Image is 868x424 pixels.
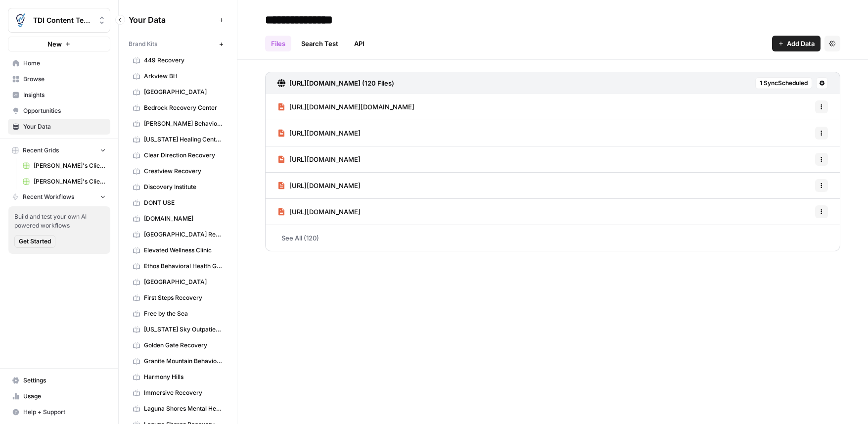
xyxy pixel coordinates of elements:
[144,198,223,207] span: DONT USE
[144,214,223,223] span: [DOMAIN_NAME]
[8,55,110,71] a: Home
[295,36,344,51] a: Search Test
[129,337,227,353] a: Golden Gate Recovery
[129,52,227,68] a: 449 Recovery
[144,357,223,366] span: Granite Mountain Behavioral Healthcare
[129,68,227,84] a: Arkview BH
[129,227,227,242] a: [GEOGRAPHIC_DATA] Recovery
[144,167,223,176] span: Crestview Recovery
[277,120,361,146] a: [URL][DOMAIN_NAME]
[8,103,110,119] a: Opportunities
[755,77,812,89] button: 1 SyncScheduled
[23,146,59,155] span: Recent Grids
[289,154,361,164] span: [URL][DOMAIN_NAME]
[277,94,414,120] a: [URL][DOMAIN_NAME][DOMAIN_NAME]
[8,143,110,158] button: Recent Grids
[23,59,106,68] span: Home
[23,408,106,417] span: Help + Support
[129,258,227,274] a: Ethos Behavioral Health Group
[144,56,223,65] span: 449 Recovery
[772,36,821,51] button: Add Data
[129,211,227,227] a: [DOMAIN_NAME]
[144,119,223,128] span: [PERSON_NAME] Behavioral Health
[129,116,227,132] a: [PERSON_NAME] Behavioral Health
[760,79,808,88] span: 1 Sync Scheduled
[8,388,110,404] a: Usage
[277,146,361,172] a: [URL][DOMAIN_NAME]
[18,158,110,174] a: [PERSON_NAME]'s Clients - New Content
[8,404,110,420] button: Help + Support
[144,183,223,191] span: Discovery Institute
[23,91,106,99] span: Insights
[129,195,227,211] a: DONT USE
[129,369,227,385] a: Harmony Hills
[23,75,106,84] span: Browse
[8,71,110,87] a: Browse
[129,322,227,337] a: [US_STATE] Sky Outpatient Detox
[11,11,29,29] img: TDI Content Team Logo
[129,242,227,258] a: Elevated Wellness Clinic
[129,274,227,290] a: [GEOGRAPHIC_DATA]
[129,40,157,48] span: Brand Kits
[787,39,815,48] span: Add Data
[129,132,227,147] a: [US_STATE] Healing Centers
[348,36,370,51] a: API
[144,230,223,239] span: [GEOGRAPHIC_DATA] Recovery
[8,119,110,135] a: Your Data
[129,179,227,195] a: Discovery Institute
[144,278,223,286] span: [GEOGRAPHIC_DATA]
[144,72,223,81] span: Arkview BH
[289,128,361,138] span: [URL][DOMAIN_NAME]
[19,237,51,246] span: Get Started
[47,39,62,49] span: New
[23,106,106,115] span: Opportunities
[277,72,394,94] a: [URL][DOMAIN_NAME] (120 Files)
[144,88,223,96] span: [GEOGRAPHIC_DATA]
[144,262,223,271] span: Ethos Behavioral Health Group
[277,173,361,198] a: [URL][DOMAIN_NAME]
[144,388,223,397] span: Immersive Recovery
[129,163,227,179] a: Crestview Recovery
[265,36,291,51] a: Files
[18,174,110,189] a: [PERSON_NAME]'s Clients - New Content
[34,177,106,186] span: [PERSON_NAME]'s Clients - New Content
[129,306,227,322] a: Free by the Sea
[289,102,414,112] span: [URL][DOMAIN_NAME][DOMAIN_NAME]
[129,353,227,369] a: Granite Mountain Behavioral Healthcare
[8,373,110,388] a: Settings
[14,235,55,248] button: Get Started
[289,78,394,88] h3: [URL][DOMAIN_NAME] (120 Files)
[144,135,223,144] span: [US_STATE] Healing Centers
[144,151,223,160] span: Clear Direction Recovery
[129,385,227,401] a: Immersive Recovery
[23,122,106,131] span: Your Data
[23,376,106,385] span: Settings
[129,14,215,26] span: Your Data
[144,309,223,318] span: Free by the Sea
[129,147,227,163] a: Clear Direction Recovery
[289,207,361,217] span: [URL][DOMAIN_NAME]
[8,8,110,33] button: Workspace: TDI Content Team
[265,225,840,251] a: See All (120)
[8,189,110,204] button: Recent Workflows
[144,341,223,350] span: Golden Gate Recovery
[23,392,106,401] span: Usage
[14,212,104,230] span: Build and test your own AI powered workflows
[144,404,223,413] span: Laguna Shores Mental Health
[129,290,227,306] a: First Steps Recovery
[144,373,223,381] span: Harmony Hills
[129,401,227,417] a: Laguna Shores Mental Health
[277,199,361,225] a: [URL][DOMAIN_NAME]
[144,246,223,255] span: Elevated Wellness Clinic
[144,293,223,302] span: First Steps Recovery
[144,325,223,334] span: [US_STATE] Sky Outpatient Detox
[129,100,227,116] a: Bedrock Recovery Center
[8,87,110,103] a: Insights
[23,192,74,201] span: Recent Workflows
[144,103,223,112] span: Bedrock Recovery Center
[34,161,106,170] span: [PERSON_NAME]'s Clients - New Content
[33,15,93,25] span: TDI Content Team
[8,37,110,51] button: New
[289,181,361,190] span: [URL][DOMAIN_NAME]
[129,84,227,100] a: [GEOGRAPHIC_DATA]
